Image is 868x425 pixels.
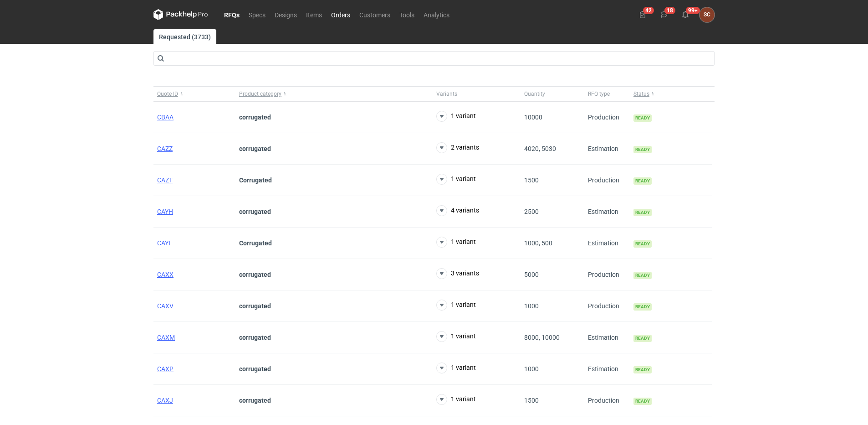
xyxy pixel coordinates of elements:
span: Product category [239,90,281,98]
button: 4 variants [436,205,479,216]
span: 1500 [524,176,539,184]
a: Items [301,9,327,20]
div: Estimation [584,353,630,385]
a: CBAA [157,114,174,121]
a: Specs [244,9,270,20]
span: Ready [633,177,652,185]
strong: corrugated [239,334,271,341]
a: Requested (3733) [153,29,216,44]
a: RFQs [220,9,244,20]
svg: Packhelp Pro [153,9,208,20]
strong: corrugated [239,271,271,278]
div: Estimation [584,228,630,259]
strong: corrugated [239,397,271,404]
div: Production [584,165,630,196]
span: 8000, 10000 [524,334,560,341]
a: CAYI [157,239,170,247]
strong: corrugated [239,208,271,215]
button: 1 variant [436,363,476,373]
span: Ready [633,303,652,311]
span: Ready [633,240,652,248]
button: 1 variant [436,237,476,248]
button: 99+ [678,7,693,22]
span: Status [633,90,649,98]
a: CAXX [157,271,174,278]
span: 5000 [524,271,539,278]
a: CAXP [157,365,174,373]
strong: corrugated [239,145,271,152]
span: RFQ type [588,90,610,98]
span: Ready [633,335,652,342]
span: Ready [633,366,652,373]
span: 1000 [524,365,539,373]
span: 10000 [524,114,542,121]
div: Production [584,385,630,416]
button: 1 variant [436,300,476,311]
a: CAXJ [157,397,173,404]
strong: corrugated [239,114,271,121]
span: Quantity [524,90,545,98]
div: Production [584,290,630,322]
div: Production [584,102,630,133]
span: 1000 [524,302,539,310]
a: CAXM [157,334,175,341]
button: 1 variant [436,394,476,405]
span: Ready [633,114,652,122]
span: 4020, 5030 [524,145,556,152]
div: Estimation [584,196,630,228]
span: 1500 [524,397,539,404]
a: Orders [327,9,355,20]
div: Sylwia Cichórz [700,7,715,22]
button: 42 [635,7,650,22]
button: SC [700,7,715,22]
span: Ready [633,209,652,216]
button: 18 [657,7,671,22]
button: 2 variants [436,142,479,153]
button: 1 variant [436,111,476,122]
button: 1 variant [436,174,476,185]
div: Estimation [584,133,630,165]
a: CAYH [157,208,173,215]
strong: corrugated [239,365,271,373]
span: Quote ID [157,90,178,98]
button: 1 variant [436,331,476,342]
span: 1000, 500 [524,239,552,247]
a: CAXV [157,302,174,310]
a: Customers [355,9,395,20]
a: CAZT [157,176,173,184]
span: Ready [633,398,652,405]
button: 3 variants [436,268,479,279]
a: Tools [395,9,419,20]
div: Production [584,259,630,290]
button: Status [630,87,712,101]
strong: corrugated [239,302,271,310]
button: Product category [235,87,433,101]
a: Analytics [419,9,454,20]
div: Estimation [584,322,630,353]
strong: Corrugated [239,176,272,184]
span: Ready [633,146,652,153]
strong: Corrugated [239,239,272,247]
button: Quote ID [153,87,235,101]
a: CAZZ [157,145,173,152]
span: Ready [633,272,652,279]
a: Designs [270,9,301,20]
span: Variants [436,90,457,98]
span: 2500 [524,208,539,215]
